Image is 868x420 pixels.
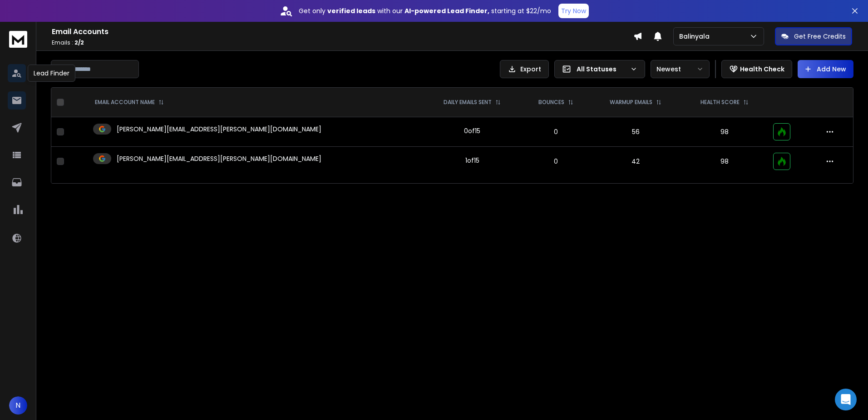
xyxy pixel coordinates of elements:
[798,60,853,78] button: Add New
[9,396,27,415] button: N
[610,99,652,106] p: WARMUP EMAILS
[775,27,852,45] button: Get Free Credits
[95,99,164,106] div: EMAIL ACCOUNT NAME
[590,147,681,176] td: 42
[404,6,489,15] strong: AI-powered Lead Finder,
[681,147,768,176] td: 98
[835,389,857,410] div: Open Intercom Messenger
[464,126,480,135] div: 0 of 15
[590,117,681,147] td: 56
[465,156,479,165] div: 1 of 15
[444,99,492,106] p: DAILY EMAILS SENT
[794,32,846,41] p: Get Free Credits
[9,31,27,48] img: logo
[740,65,784,74] p: Health Check
[500,60,549,78] button: Export
[538,99,564,106] p: BOUNCES
[74,39,84,46] span: 2 / 2
[721,60,792,78] button: Health Check
[527,157,584,166] p: 0
[52,26,633,37] h1: Email Accounts
[327,6,375,15] strong: verified leads
[577,65,626,74] p: All Statuses
[52,39,633,46] p: Emails :
[679,32,713,41] p: Balinyala
[561,6,586,15] p: Try Now
[117,125,321,134] p: [PERSON_NAME][EMAIL_ADDRESS][PERSON_NAME][DOMAIN_NAME]
[299,6,551,15] p: Get only with our starting at $22/mo
[117,154,321,163] p: [PERSON_NAME][EMAIL_ADDRESS][PERSON_NAME][DOMAIN_NAME]
[681,117,768,147] td: 98
[651,60,710,78] button: Newest
[28,65,75,82] div: Lead Finder
[527,127,584,136] p: 0
[700,99,740,106] p: HEALTH SCORE
[558,4,589,18] button: Try Now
